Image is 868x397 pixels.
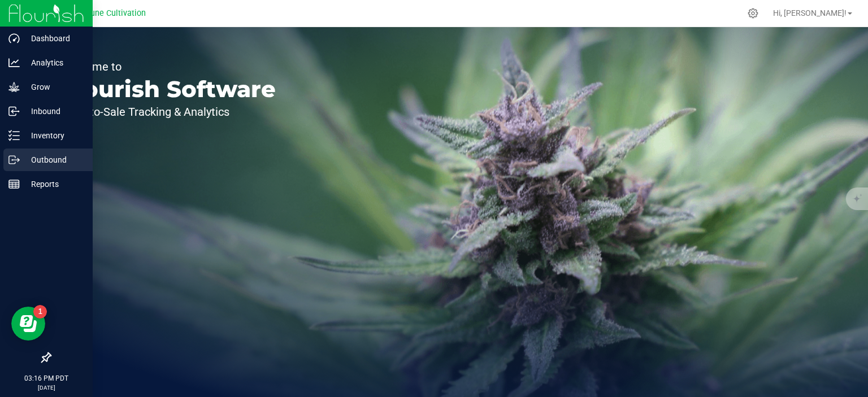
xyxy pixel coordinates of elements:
[85,8,146,18] span: Dune Cultivation
[61,61,276,72] p: Welcome to
[20,153,88,167] p: Outbound
[5,383,88,392] p: [DATE]
[11,307,45,341] iframe: Resource center
[8,33,20,44] inline-svg: Dashboard
[8,130,20,141] inline-svg: Inventory
[20,32,88,45] p: Dashboard
[773,8,847,18] span: Hi, [PERSON_NAME]!
[8,57,20,68] inline-svg: Analytics
[20,129,88,142] p: Inventory
[61,106,276,117] p: Seed-to-Sale Tracking & Analytics
[20,104,88,118] p: Inbound
[8,178,20,190] inline-svg: Reports
[5,373,88,383] p: 03:16 PM PDT
[20,80,88,94] p: Grow
[33,305,47,319] iframe: Resource center unread badge
[61,78,276,101] p: Flourish Software
[8,154,20,165] inline-svg: Outbound
[8,106,20,117] inline-svg: Inbound
[20,56,88,69] p: Analytics
[20,177,88,191] p: Reports
[746,8,760,19] div: Manage settings
[8,81,20,93] inline-svg: Grow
